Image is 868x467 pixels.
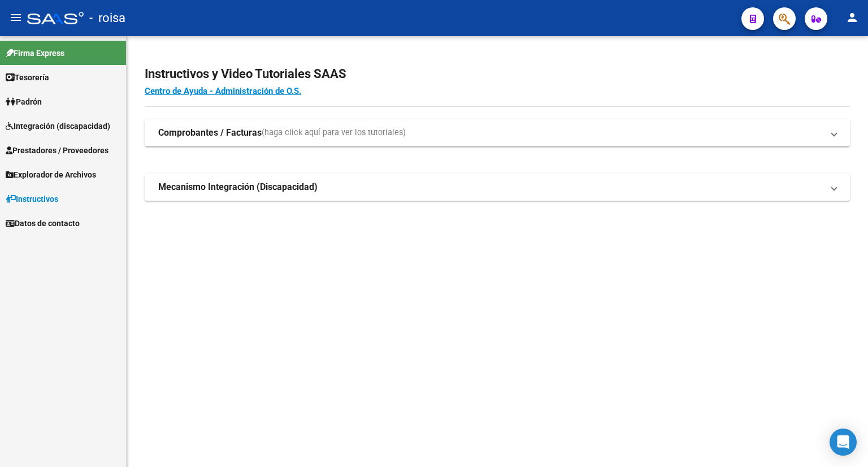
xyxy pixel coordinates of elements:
strong: Comprobantes / Facturas [158,127,262,139]
mat-expansion-panel-header: Mecanismo Integración (Discapacidad) [145,174,850,201]
mat-icon: person [845,11,859,24]
span: Padrón [6,96,42,108]
span: Instructivos [6,193,58,205]
mat-icon: menu [9,11,23,24]
a: Centro de Ayuda - Administración de O.S. [145,86,301,96]
div: Open Intercom Messenger [830,429,857,456]
mat-expansion-panel-header: Comprobantes / Facturas(haga click aquí para ver los tutoriales) [145,119,850,146]
span: (haga click aquí para ver los tutoriales) [262,127,406,139]
span: Explorador de Archivos [6,168,96,181]
span: Tesorería [6,71,49,84]
span: - roisa [89,6,125,31]
strong: Mecanismo Integración (Discapacidad) [158,181,318,193]
span: Datos de contacto [6,217,80,230]
span: Integración (discapacidad) [6,120,110,132]
span: Prestadores / Proveedores [6,144,108,157]
h2: Instructivos y Video Tutoriales SAAS [145,63,850,85]
span: Firma Express [6,47,64,59]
